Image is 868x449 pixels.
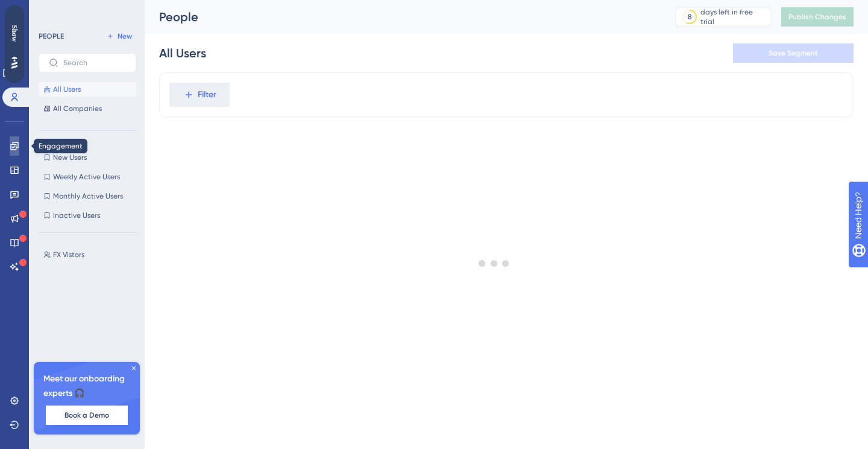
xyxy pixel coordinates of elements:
[177,89,201,99] span: Settings
[159,45,206,62] div: All Users
[159,8,645,25] div: People
[53,172,120,182] span: Weekly Active Users
[52,89,74,99] div: 151435
[14,6,153,25] span: Allow users to interact with your page elements while the guides are active.
[53,211,100,220] span: Inactive Users
[769,48,818,58] span: Save Segment
[39,150,136,165] button: New Users
[39,101,136,116] button: All Companies
[39,189,136,203] button: Monthly Active Users
[700,7,767,27] div: days left in free trial
[53,191,123,201] span: Monthly Active Users
[817,401,854,438] iframe: UserGuiding AI Assistant Launcher
[53,104,102,113] span: All Companies
[118,31,132,41] span: New
[12,52,113,69] span: Test Guide
[39,170,136,184] button: Weekly Active Users
[39,82,136,97] button: All Users
[39,31,64,41] div: PEOPLE
[5,4,45,23] button: Back
[63,59,126,67] input: Search
[43,372,130,401] span: Meet our onboarding experts 🎧
[39,208,136,223] button: Inactive Users
[64,410,109,420] span: Book a Demo
[12,87,44,101] div: Guide ID:
[39,247,143,262] button: FX Vistors
[24,8,39,18] span: Back
[688,12,692,22] div: 8
[733,43,854,63] button: Save Segment
[788,12,846,22] span: Publish Changes
[781,7,854,27] button: Publish Changes
[53,153,87,162] span: New Users
[46,406,128,425] button: Book a Demo
[53,250,84,260] span: FX Vistors
[102,29,136,43] button: New
[122,51,178,70] button: Step
[162,84,203,104] button: Settings
[150,56,164,65] span: Step
[28,3,75,18] span: Need Help?
[53,84,81,94] span: All Users
[40,125,198,135] span: 1. Welcome to our new upgraded FX StrategyThe best of FX from across BCA ResearchFX Insights: Tim...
